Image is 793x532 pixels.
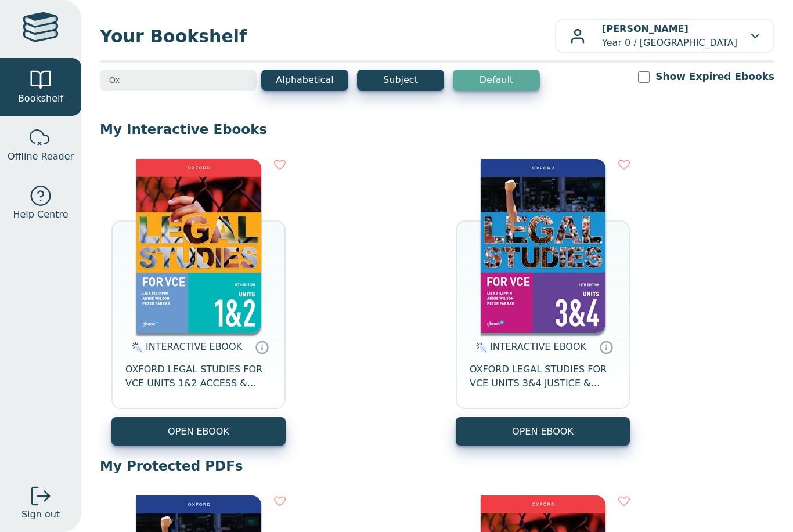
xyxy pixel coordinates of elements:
span: Bookshelf [18,92,63,106]
span: INTERACTIVE EBOOK [490,341,586,352]
button: Subject [357,70,444,91]
button: Alphabetical [261,70,348,91]
span: OXFORD LEGAL STUDIES FOR VCE UNITS 1&2 ACCESS & JUSTICE STUDENT OBOOK + ASSESS 15E [125,363,272,390]
span: INTERACTIVE EBOOK [146,341,242,352]
button: OPEN EBOOK [456,417,630,446]
span: Your Bookshelf [100,23,555,49]
button: OPEN EBOOK [111,417,286,446]
p: My Protected PDFs [100,457,774,475]
span: Offline Reader [8,150,74,164]
input: Search bookshelf (E.g: psychology) [100,70,257,91]
a: Interactive eBooks are accessed online via the publisher’s portal. They contain interactive resou... [255,340,269,354]
b: [PERSON_NAME] [602,23,689,34]
label: Show Expired Ebooks [655,70,774,84]
img: 4924bd51-7932-4040-9111-bbac42153a36.jpg [136,159,261,333]
span: OXFORD LEGAL STUDIES FOR VCE UNITS 3&4 JUSTICE & OUTCOMES STUDENT OBOOK + ASSESS 16E [470,363,616,390]
span: Help Centre [13,208,68,222]
img: interactive.svg [128,341,143,354]
p: My Interactive Ebooks [100,121,774,138]
span: Sign out [21,508,60,522]
a: Interactive eBooks are accessed online via the publisher’s portal. They contain interactive resou... [599,340,613,354]
img: interactive.svg [473,341,487,354]
button: Default [453,70,540,91]
p: Year 0 / [GEOGRAPHIC_DATA] [602,22,737,50]
img: be5b08ab-eb35-4519-9ec8-cbf0bb09014d.jpg [481,159,605,333]
button: [PERSON_NAME]Year 0 / [GEOGRAPHIC_DATA] [555,19,774,53]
